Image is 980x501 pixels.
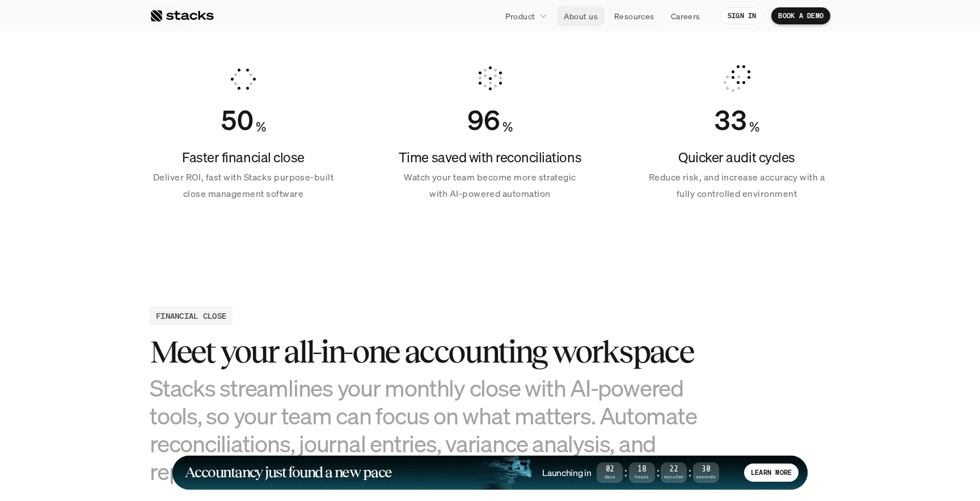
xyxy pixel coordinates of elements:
[467,104,500,137] div: Counter ends at 96
[221,104,254,137] div: Counter ends at 50
[661,475,687,479] span: Minutes
[687,466,692,479] strong: :
[671,10,700,22] p: Careers
[778,12,823,20] p: BOOK A DEMO
[156,310,226,322] h2: FINANCIAL CLOSE
[728,12,757,20] p: SIGN IN
[150,169,337,202] p: Deliver ROI, fast with Stacks purpose-built close management software
[542,466,591,479] h4: Launching in
[505,10,535,22] p: Product
[661,466,687,473] span: 22
[655,466,661,479] strong: :
[396,148,584,167] h4: Time saved with reconciliations
[150,334,717,369] h3: Meet your all-in-one accounting workspace
[693,475,719,479] span: Seconds
[597,475,623,479] span: Days
[721,7,763,24] a: SIGN IN
[396,169,584,202] p: Watch your team become more strategic with AI-powered automation
[150,374,717,486] h3: Stacks streamlines your monthly close with AI-powered tools, so your team can focus on what matte...
[643,169,830,202] p: Reduce risk, and increase accuracy with a fully controlled environment
[185,466,392,479] h1: Accountancy just found a new pace
[643,148,830,167] h4: Quicker audit cycles
[629,475,655,479] span: Hours
[564,10,598,22] p: About us
[749,117,759,137] h4: %
[614,10,654,22] p: Resources
[751,469,792,477] p: LEARN MORE
[629,466,655,473] span: 18
[256,117,266,137] h4: %
[607,6,661,26] a: Resources
[693,466,719,473] span: 30
[714,104,747,137] div: Counter ends at 33
[771,7,830,24] a: BOOK A DEMO
[172,456,808,490] a: Accountancy just found a new paceLaunching in02Days:18Hours:22Minutes:30SecondsLEARN MORE
[502,117,513,137] h4: %
[623,466,628,479] strong: :
[664,6,707,26] a: Careers
[557,6,605,26] a: About us
[150,148,337,167] h4: Faster financial close
[134,263,184,271] a: Privacy Policy
[597,466,623,473] span: 02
